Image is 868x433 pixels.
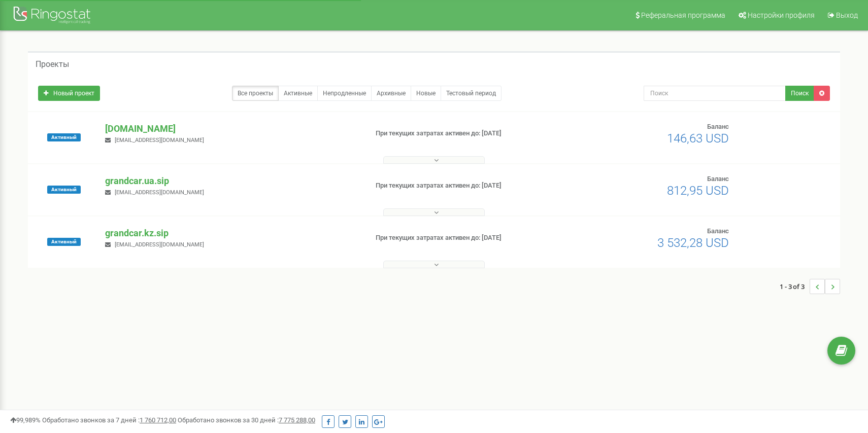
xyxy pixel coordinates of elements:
[140,416,176,424] u: 1 760 712,00
[36,60,69,69] h5: Проекты
[667,184,729,198] span: 812,95 USD
[278,86,318,101] a: Активные
[836,11,858,19] span: Выход
[115,189,204,196] span: [EMAIL_ADDRESS][DOMAIN_NAME]
[641,11,725,19] span: Реферальная программа
[411,86,441,101] a: Новые
[279,416,315,424] u: 7 775 288,00
[780,279,810,294] span: 1 - 3 of 3
[38,86,100,101] a: Новый проект
[47,133,81,141] span: Активный
[441,86,502,101] a: Тестовый период
[657,236,729,250] span: 3 532,28 USD
[317,86,372,101] a: Непродленные
[376,129,562,138] p: При текущих затратах активен до: [DATE]
[232,86,279,101] a: Все проекты
[748,11,815,19] span: Настройки профиля
[707,123,729,130] span: Баланс
[178,416,315,424] span: Обработано звонков за 30 дней :
[644,86,786,101] input: Поиск
[376,181,562,191] p: При текущих затратах активен до: [DATE]
[115,137,204,143] span: [EMAIL_ADDRESS][DOMAIN_NAME]
[105,122,359,135] p: [DOMAIN_NAME]
[371,86,411,101] a: Архивные
[785,86,814,101] button: Поиск
[707,175,729,183] span: Баланс
[376,233,562,243] p: При текущих затратах активен до: [DATE]
[47,186,81,194] span: Активный
[47,238,81,246] span: Активный
[707,227,729,235] span: Баланс
[10,416,41,424] span: 99,989%
[780,269,840,304] nav: ...
[115,241,204,248] span: [EMAIL_ADDRESS][DOMAIN_NAME]
[667,131,729,146] span: 146,63 USD
[105,227,359,240] p: grandcar.kz.sip
[105,174,359,188] p: grandcar.ua.sip
[42,416,176,424] span: Обработано звонков за 7 дней :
